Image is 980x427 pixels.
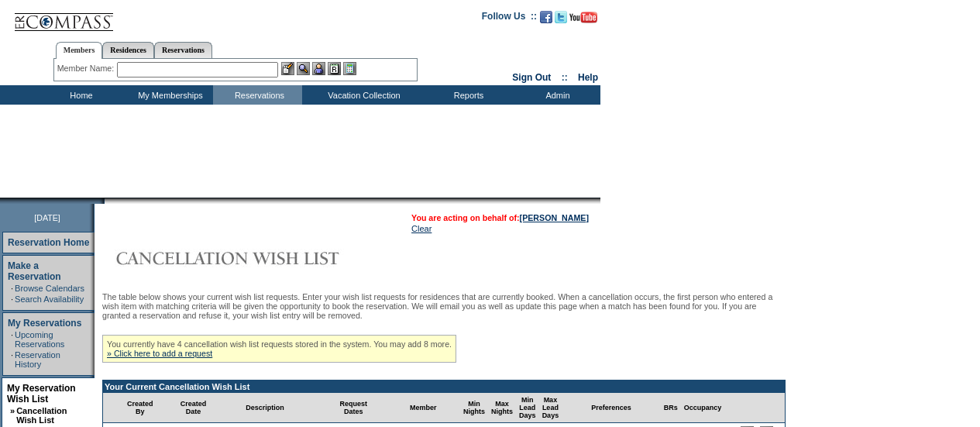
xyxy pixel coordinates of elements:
a: Cancellation Wish List [16,406,67,425]
a: My Reservation Wish List [7,383,76,405]
td: Request Dates [321,393,387,423]
td: Reports [422,85,511,105]
td: · [11,330,13,349]
a: Reservations [154,42,212,58]
td: Member [386,393,460,423]
a: Members [56,42,103,59]
a: Search Availability [15,294,84,304]
td: Created Date [177,393,210,423]
img: Subscribe to our YouTube Channel [569,12,597,23]
a: Reservation History [15,350,60,369]
td: Admin [511,85,600,105]
td: Reservations [213,85,302,105]
td: · [11,294,13,304]
td: Occupancy [681,393,725,423]
a: Clear [411,224,432,233]
img: Impersonate [312,62,325,75]
img: promoShadowLeftCorner.gif [99,198,105,204]
td: · [11,284,13,293]
img: blank.gif [105,198,106,204]
a: Follow us on Twitter [555,15,567,25]
td: Vacation Collection [302,85,422,105]
b: » [10,406,15,415]
span: [DATE] [34,213,60,222]
a: Reservation Home [8,237,89,248]
a: Sign Out [512,72,551,83]
img: Cancellation Wish List [102,243,412,274]
td: Follow Us :: [482,9,537,28]
td: Max Nights [488,393,516,423]
a: Residences [102,42,154,58]
td: Max Lead Days [539,393,562,423]
a: Browse Calendars [15,284,84,293]
td: BRs [661,393,681,423]
td: Your Current Cancellation Wish List [103,381,785,393]
img: Become our fan on Facebook [540,11,552,23]
td: Min Lead Days [516,393,539,423]
td: Min Nights [460,393,488,423]
a: Subscribe to our YouTube Channel [569,15,597,25]
a: [PERSON_NAME] [520,213,589,222]
td: Description [209,393,321,423]
td: Home [35,85,124,105]
span: You are acting on behalf of: [411,213,589,222]
td: Created By [103,393,177,423]
a: Upcoming Reservations [15,330,64,349]
td: My Memberships [124,85,213,105]
img: Reservations [328,62,341,75]
a: Make a Reservation [8,260,61,282]
div: Member Name: [57,62,117,75]
a: Become our fan on Facebook [540,15,552,25]
span: :: [562,72,568,83]
img: b_calculator.gif [343,62,356,75]
img: View [297,62,310,75]
td: · [11,350,13,369]
td: Preferences [562,393,661,423]
img: Follow us on Twitter [555,11,567,23]
img: b_edit.gif [281,62,294,75]
a: » Click here to add a request [107,349,212,358]
div: You currently have 4 cancellation wish list requests stored in the system. You may add 8 more. [102,335,456,363]
a: Help [578,72,598,83]
a: My Reservations [8,318,81,329]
